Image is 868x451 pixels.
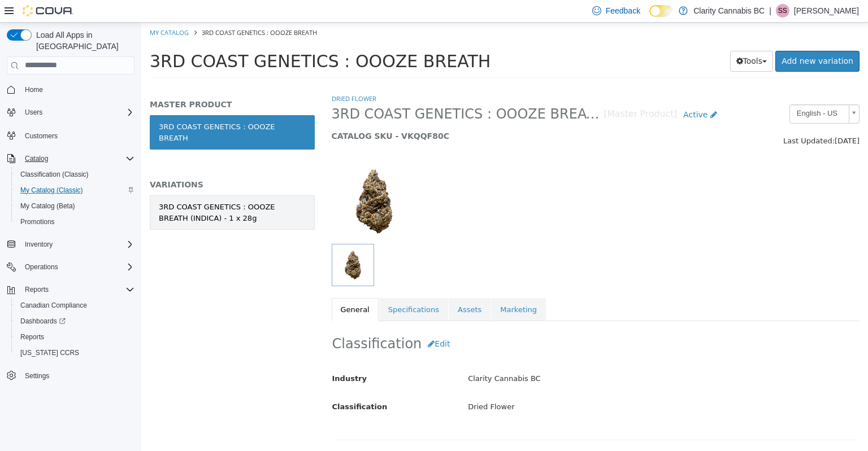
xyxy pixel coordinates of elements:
[191,352,226,360] span: Industry
[190,72,235,80] a: Dried Flower
[463,87,536,97] small: [Master Product]
[16,183,88,197] a: My Catalog (Classic)
[11,329,139,345] button: Reports
[18,179,164,201] div: 3RD COAST GENETICS : OOOZE BREATH (INDICA) - 1 x 28g
[25,262,58,272] span: Operations
[20,283,134,296] span: Reports
[25,154,48,163] span: Catalog
[20,369,54,383] a: Settings
[8,157,173,167] h5: VARIATIONS
[20,152,53,165] button: Catalog
[11,167,139,182] button: Classification (Classic)
[280,311,315,332] button: Edit
[649,17,650,17] span: Dark Mode
[634,28,718,49] a: Add new variation
[25,285,49,294] span: Reports
[2,282,139,297] button: Reports
[20,82,134,97] span: Home
[16,168,93,181] a: Classification (Classic)
[191,380,246,388] span: Classification
[2,127,139,143] button: Customers
[190,83,463,100] span: 3RD COAST GENETICS : OOOZE BREATH
[20,283,53,296] button: Reports
[16,215,59,229] a: Promotions
[20,129,62,143] a: Customers
[60,6,176,14] span: 3RD COAST GENETICS : OOOZE BREATH
[190,108,582,119] h5: CATALOG SKU - VKQQF80C
[25,108,42,117] span: Users
[191,311,718,332] h2: Classification
[16,330,49,344] a: Reports
[16,330,134,344] span: Reports
[25,371,49,380] span: Settings
[693,114,718,122] span: [DATE]
[648,82,718,101] a: English - US
[20,170,89,179] span: Classification (Classic)
[2,237,139,252] button: Inventory
[20,106,134,119] span: Users
[20,238,134,251] span: Inventory
[16,314,134,328] span: Dashboards
[25,132,58,141] span: Customers
[190,275,237,299] a: General
[25,240,53,249] span: Inventory
[20,348,79,357] span: [US_STATE] CCRS
[7,77,134,413] nav: Complex example
[16,299,134,312] span: Canadian Compliance
[20,186,83,195] span: My Catalog (Classic)
[649,82,703,100] span: English - US
[16,199,80,213] a: My Catalog (Beta)
[2,259,139,275] button: Operations
[20,317,66,326] span: Dashboards
[16,346,84,360] a: [US_STATE] CCRS
[16,299,92,312] a: Canadian Compliance
[693,4,765,17] p: Clarity Cannabis BC
[16,314,70,328] a: Dashboards
[20,202,75,211] span: My Catalog (Beta)
[20,152,134,165] span: Catalog
[20,128,134,142] span: Customers
[20,332,44,341] span: Reports
[778,4,787,17] span: SS
[350,275,405,299] a: Marketing
[8,29,349,49] span: 3RD COAST GENETICS : OOOZE BREATH
[606,5,640,16] span: Feedback
[20,260,63,274] button: Operations
[11,182,139,198] button: My Catalog (Classic)
[20,217,55,226] span: Promotions
[20,238,57,251] button: Inventory
[318,375,726,395] div: Dried Flower
[642,114,693,122] span: Last Updated:
[2,81,139,98] button: Home
[8,93,173,127] a: 3RD COAST GENETICS : OOOZE BREATH
[2,151,139,167] button: Catalog
[2,104,139,120] button: Users
[776,4,789,17] div: Silena Sparrow
[190,137,275,221] img: 150
[8,77,173,87] h5: MASTER PRODUCT
[11,297,139,313] button: Canadian Compliance
[25,85,43,94] span: Home
[16,168,134,181] span: Classification (Classic)
[542,87,566,97] span: Active
[238,275,307,299] a: Specifications
[32,29,134,52] span: Load All Apps in [GEOGRAPHIC_DATA]
[307,275,349,299] a: Assets
[589,28,632,49] button: Tools
[20,260,134,274] span: Operations
[8,6,47,14] a: My Catalog
[20,83,47,97] a: Home
[20,301,87,310] span: Canadian Compliance
[794,4,859,17] p: [PERSON_NAME]
[2,367,139,384] button: Settings
[11,198,139,214] button: My Catalog (Beta)
[20,369,134,383] span: Settings
[16,346,134,360] span: Washington CCRS
[11,214,139,230] button: Promotions
[23,5,73,16] img: Cova
[16,183,134,197] span: My Catalog (Classic)
[649,5,673,17] input: Dark Mode
[769,4,771,17] p: |
[11,313,139,329] a: Dashboards
[20,106,47,119] button: Users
